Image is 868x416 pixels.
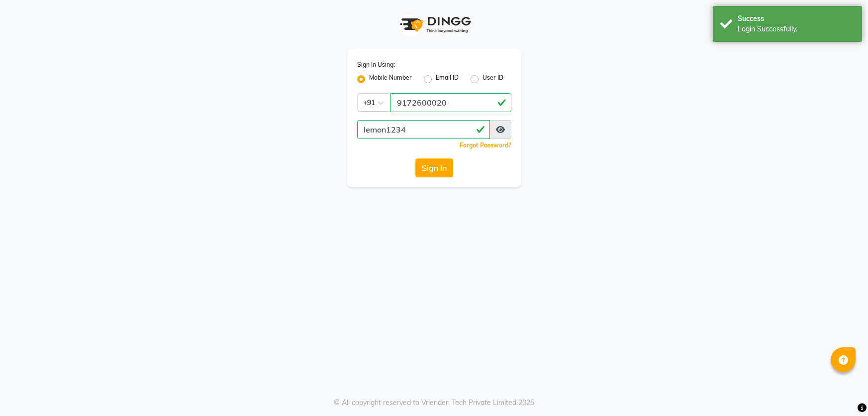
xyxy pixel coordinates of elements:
iframe: chat widget [826,376,858,406]
input: Username [357,120,490,139]
img: logo1.svg [394,10,474,39]
div: Login Successfully. [738,24,855,34]
button: Sign In [415,158,453,177]
a: Forgot Password? [460,141,511,149]
label: User ID [482,73,503,85]
div: Success [738,13,855,24]
input: Username [390,93,511,112]
label: Email ID [436,73,459,85]
label: Mobile Number [369,73,412,85]
label: Sign In Using: [357,60,395,69]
